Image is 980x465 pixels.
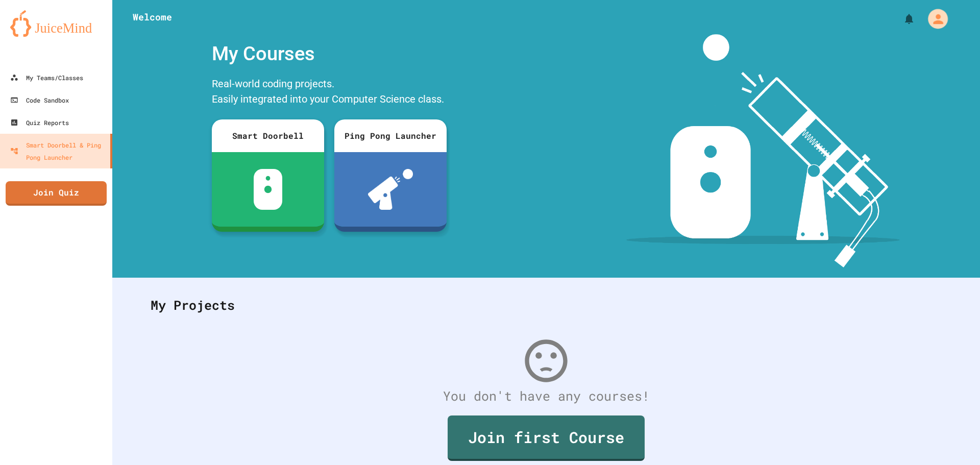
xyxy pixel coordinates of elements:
[10,116,69,129] div: Quiz Reports
[212,119,324,152] div: Smart Doorbell
[334,119,447,152] div: Ping Pong Launcher
[10,139,106,163] div: Smart Doorbell & Ping Pong Launcher
[916,6,950,32] div: My Account
[6,181,107,206] a: Join Quiz
[254,169,283,210] img: sdb-white.svg
[448,415,645,461] a: Join first Course
[140,285,952,325] div: My Projects
[10,71,83,84] div: My Teams/Classes
[140,386,952,406] div: You don't have any courses!
[626,34,900,267] img: banner-image-my-projects.png
[10,10,102,37] img: logo-orange.svg
[207,74,452,112] div: Real-world coding projects. Easily integrated into your Computer Science class.
[368,169,413,210] img: ppl-with-ball.png
[884,10,918,28] div: My Notifications
[10,94,69,106] div: Code Sandbox
[207,34,452,74] div: My Courses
